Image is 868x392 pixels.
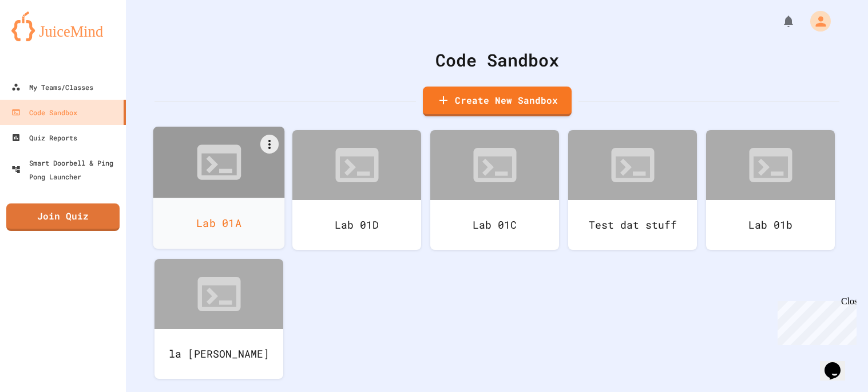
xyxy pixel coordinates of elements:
[706,200,835,250] div: Lab 01b
[773,296,857,345] iframe: chat widget
[11,80,93,94] div: My Teams/Classes
[154,47,839,73] div: Code Sandbox
[153,127,285,249] a: Lab 01A
[430,200,559,250] div: Lab 01C
[11,131,77,144] div: Quiz Reports
[568,130,697,250] a: Test dat stuff
[11,11,114,41] img: logo-orange.svg
[568,200,697,250] div: Test dat stuff
[5,5,79,73] div: Chat with us now!Close
[11,156,121,183] div: Smart Doorbell & Ping Pong Launcher
[154,329,283,379] div: la [PERSON_NAME]
[423,87,572,116] a: Create New Sandbox
[798,8,834,34] div: My Account
[292,130,421,250] a: Lab 01D
[6,203,120,231] a: Join Quiz
[430,130,559,250] a: Lab 01C
[11,105,77,119] div: Code Sandbox
[154,259,283,379] a: la [PERSON_NAME]
[292,200,421,250] div: Lab 01D
[153,198,285,249] div: Lab 01A
[706,130,835,250] a: Lab 01b
[820,346,857,381] iframe: chat widget
[760,11,798,31] div: My Notifications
